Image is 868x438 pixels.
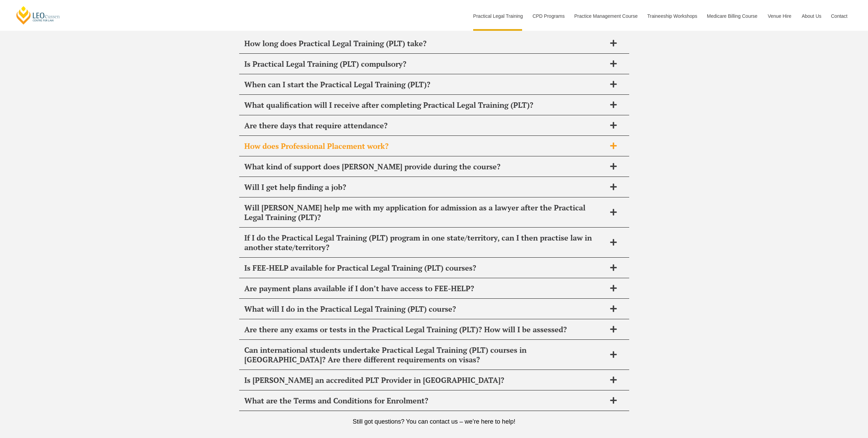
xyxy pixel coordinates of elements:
h2: What qualification will I receive after completing Practical Legal Training (PLT)? [244,100,606,110]
a: Venue Hire [763,1,796,31]
a: Practical Legal Training [468,1,528,31]
h2: Are there any exams or tests in the Practical Legal Training (PLT)? How will I be assessed? [244,325,606,334]
h2: When can I start the Practical Legal Training (PLT)? [244,80,606,89]
a: CPD Programs [527,1,569,31]
h2: Will I get help finding a job? [244,182,606,192]
h2: Is [PERSON_NAME] an accredited PLT Provider in [GEOGRAPHIC_DATA]? [244,375,606,385]
a: Practice Management Course [569,1,642,31]
h2: If I do the Practical Legal Training (PLT) program in one state/territory, can I then practise la... [244,233,606,252]
a: Medicare Billing Course [702,1,763,31]
h2: Are payment plans available if I don’t have access to FEE-HELP? [244,284,606,293]
h2: Is Practical Legal Training (PLT) compulsory? [244,59,606,69]
h2: Can international students undertake Practical Legal Training (PLT) courses in [GEOGRAPHIC_DATA]?... [244,345,606,364]
a: [PERSON_NAME] Centre for Law [15,5,61,25]
h2: What are the Terms and Conditions for Enrolment? [244,396,606,405]
a: Traineeship Workshops [642,1,702,31]
a: Contact [826,1,853,31]
h2: Are there days that require attendance? [244,121,606,130]
p: Still got questions? You can contact us – we’re here to help! [239,418,629,425]
a: About Us [796,1,826,31]
h2: How does Professional Placement work? [244,141,606,151]
h2: Is FEE-HELP available for Practical Legal Training (PLT) courses? [244,263,606,273]
h2: What kind of support does [PERSON_NAME] provide during the course? [244,162,606,171]
h2: What will I do in the Practical Legal Training (PLT) course? [244,304,606,314]
h2: How long does Practical Legal Training (PLT) take? [244,39,606,48]
h2: Will [PERSON_NAME] help me with my application for admission as a lawyer after the Practical Lega... [244,203,606,222]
